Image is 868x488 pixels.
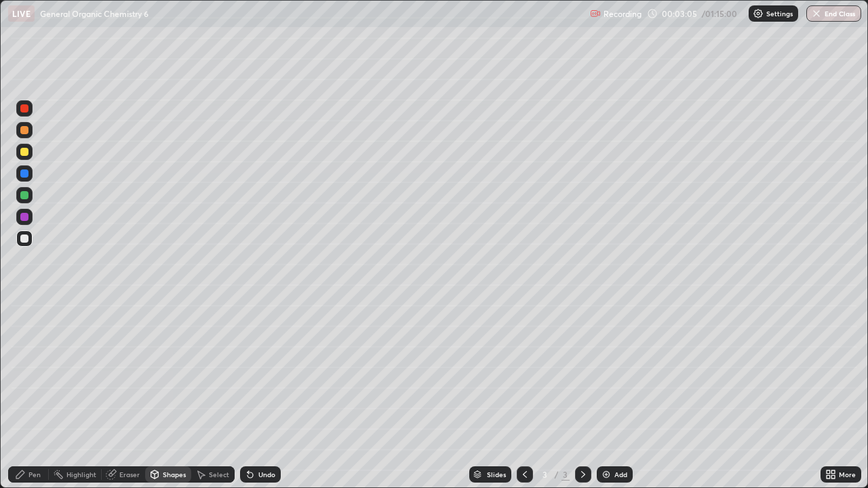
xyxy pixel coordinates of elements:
div: 3 [538,470,552,479]
img: recording.375f2c34.svg [590,8,601,19]
div: / [555,470,559,479]
div: 3 [561,468,570,481]
div: Select [209,471,229,478]
button: End Class [806,5,861,22]
p: Settings [766,10,793,17]
div: Pen [28,471,41,478]
p: General Organic Chemistry 6 [40,8,149,19]
div: More [839,471,856,478]
img: end-class-cross [811,8,822,19]
div: Highlight [66,471,96,478]
div: Add [614,471,627,478]
div: Shapes [163,471,186,478]
p: LIVE [12,8,31,19]
div: Undo [258,471,275,478]
img: add-slide-button [601,469,612,480]
div: Eraser [119,471,140,478]
img: class-settings-icons [753,8,764,19]
div: Slides [487,471,506,478]
p: Recording [604,9,642,19]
